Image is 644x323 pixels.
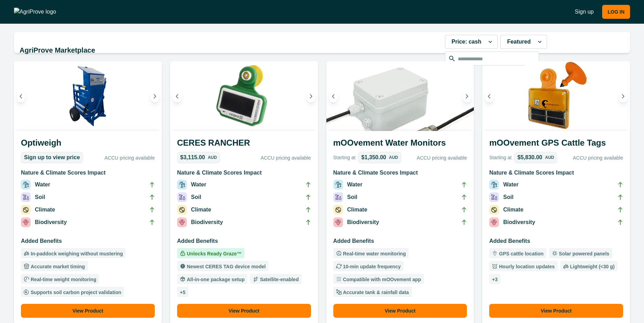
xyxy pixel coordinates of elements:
p: Water [347,180,363,189]
p: Soil [503,193,513,201]
p: Satellite-enabled [258,277,298,282]
p: 10-min update frequency [342,264,401,269]
p: ACCU pricing available [404,154,467,162]
p: ACCU pricing available [86,154,155,162]
p: Lightweight (<30 g) [569,264,615,269]
p: Real-time water monitoring [342,251,406,256]
h3: Optiweigh [21,137,155,152]
p: Starting at [333,154,356,161]
button: Previous image [17,90,25,102]
p: Newest CERES TAG device model [185,264,266,269]
p: ACCU pricing available [223,154,311,162]
button: View Product [489,304,623,318]
p: Real-time weight monitoring [29,277,96,282]
p: Climate [35,206,55,214]
a: Sign up to view price [21,152,83,163]
img: A single CERES RANCHER device [170,61,318,131]
h3: Nature & Climate Scores Impact [489,169,623,180]
button: Previous image [329,90,338,102]
p: Hourly location updates [498,264,554,269]
p: Soil [191,193,201,201]
p: Compatible with mOOvement app [342,277,421,282]
h3: Added Benefits [177,237,311,248]
p: Biodiversity [503,218,535,226]
p: + 3 [492,277,498,282]
img: AgriProve logo [14,8,56,16]
p: Soil [347,193,357,201]
p: Solar powered panels [558,251,609,256]
button: Previous image [485,90,493,102]
p: GPS cattle location [498,251,544,256]
button: View Product [177,304,311,318]
img: An Optiweigh unit [14,61,162,131]
h3: Added Benefits [333,237,467,248]
button: Next image [307,90,315,102]
p: In-paddock weighing without mustering [29,251,123,256]
p: Soil [35,193,45,201]
p: Sign up to view price [24,154,80,161]
p: $3,115.00 [180,155,205,160]
p: AUD [208,155,217,160]
p: $5,830.00 [517,155,542,160]
p: Unlocks Ready Graze™ [185,251,242,256]
p: $1,350.00 [361,155,386,160]
p: All-in-one package setup [185,277,245,282]
p: Starting at [489,154,512,161]
p: Water [503,180,518,189]
button: Next image [619,90,627,102]
h3: mOOvement Water Monitors [333,137,467,152]
button: View Product [21,304,155,318]
p: ACCU pricing available [560,154,623,162]
button: View Product [333,304,467,318]
h3: Nature & Climate Scores Impact [177,169,311,180]
button: Next image [463,90,471,102]
h3: Added Benefits [489,237,623,248]
p: AUD [545,155,554,160]
p: Water [35,180,50,189]
h3: Nature & Climate Scores Impact [21,169,155,180]
button: Previous image [173,90,181,102]
p: Climate [191,206,211,214]
p: Biodiversity [191,218,223,226]
h2: AgriProve Marketplace [20,44,441,57]
p: Accurate market timing [29,264,85,269]
p: Climate [347,206,368,214]
button: Next image [151,90,159,102]
h3: CERES RANCHER [177,137,311,152]
p: Accurate tank & rainfall data [342,290,409,295]
a: Sign up [575,8,594,16]
p: + 5 [180,290,185,295]
p: Climate [503,206,523,214]
button: LOG IN [602,5,630,19]
p: AUD [389,155,398,160]
p: Biodiversity [347,218,379,226]
h3: Added Benefits [21,237,155,248]
p: Water [191,180,206,189]
p: Biodiversity [35,218,67,226]
h3: mOOvement GPS Cattle Tags [489,137,623,152]
p: Supports soil carbon project validation [29,290,121,295]
h3: Nature & Climate Scores Impact [333,169,467,180]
